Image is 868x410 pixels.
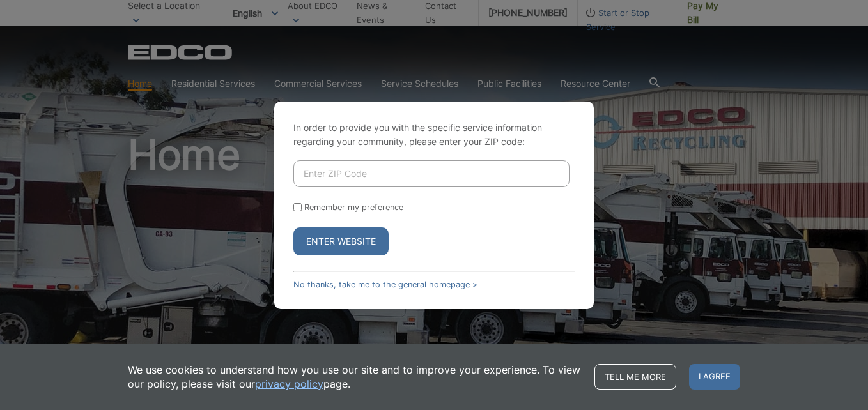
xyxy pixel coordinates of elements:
p: In order to provide you with the specific service information regarding your community, please en... [293,121,575,149]
a: No thanks, take me to the general homepage > [293,280,477,289]
span: I agree [689,364,740,390]
label: Remember my preference [304,202,403,212]
a: privacy policy [255,377,323,391]
input: Enter ZIP Code [293,160,570,187]
a: Tell me more [594,364,676,390]
button: Enter Website [293,227,389,255]
p: We use cookies to understand how you use our site and to improve your experience. To view our pol... [128,363,582,391]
